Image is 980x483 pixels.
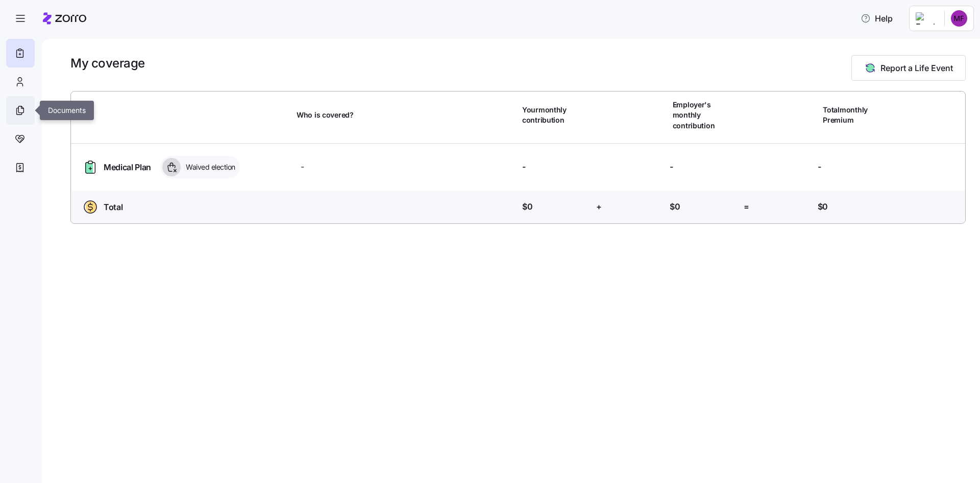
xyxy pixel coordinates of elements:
span: Who is covered? [297,110,354,120]
img: ab950ebd7c731523cc3f55f7534ab0d0 [951,10,967,27]
span: Help [861,12,893,25]
span: Total monthly Premium [823,105,890,126]
span: Report a Life Event [880,62,953,74]
span: Medical Plan [104,161,151,174]
button: Help [852,8,901,29]
button: Report a Life Event [851,55,966,81]
span: Waived election [183,162,235,172]
span: + [596,200,602,213]
span: - [818,160,821,173]
span: - [522,160,526,173]
span: Total [104,201,122,214]
span: $0 [818,200,828,213]
span: Employer's monthly contribution [673,100,740,131]
span: = [744,200,749,213]
img: Employer logo [916,12,936,25]
span: - [670,160,673,173]
span: - [301,160,304,173]
span: $0 [670,200,680,213]
h1: My coverage [70,55,145,71]
span: Your monthly contribution [522,105,589,126]
span: $0 [522,200,532,213]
